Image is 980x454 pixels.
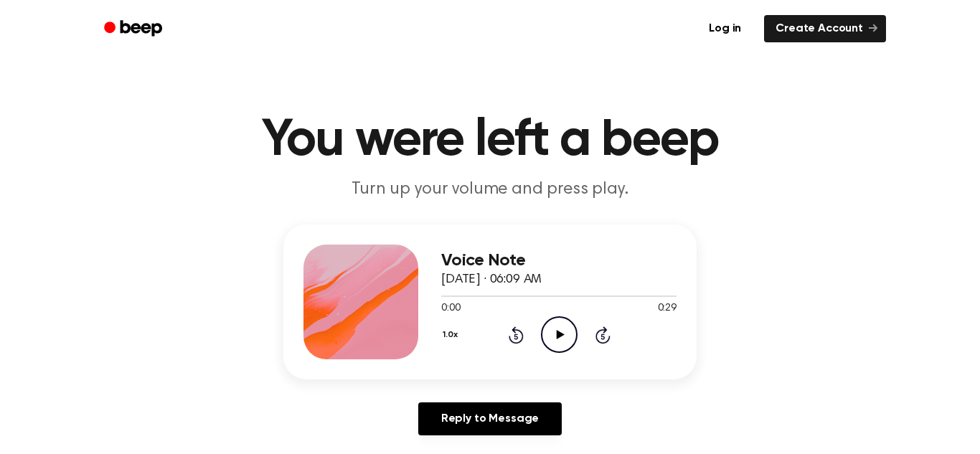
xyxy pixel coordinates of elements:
[94,15,175,43] a: Beep
[694,12,755,45] a: Log in
[441,301,460,316] span: 0:00
[441,251,677,270] h3: Voice Note
[441,273,542,286] span: [DATE] · 06:09 AM
[658,301,677,316] span: 0:29
[764,15,886,42] a: Create Account
[418,402,562,435] a: Reply to Message
[215,178,765,202] p: Turn up your volume and press play.
[441,323,463,347] button: 1.0x
[123,115,857,166] h1: You were left a beep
